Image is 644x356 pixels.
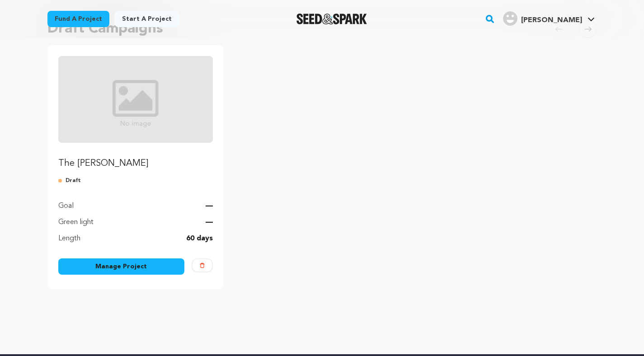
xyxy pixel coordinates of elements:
[58,217,94,228] p: Green light
[503,11,517,26] img: user.png
[58,258,185,275] a: Manage Project
[296,14,367,24] a: Seed&Spark Homepage
[58,157,213,170] p: The [PERSON_NAME]
[58,201,74,211] p: Goal
[501,9,597,28] span: Anis T.'s Profile
[200,263,205,268] img: trash-empty.svg
[503,11,582,26] div: Anis T.'s Profile
[521,17,582,24] span: [PERSON_NAME]
[206,217,213,228] p: —
[58,56,213,170] a: Fund The Barber
[47,11,109,27] a: Fund a project
[186,233,213,244] p: 60 days
[58,177,66,184] img: submitted-for-review.svg
[501,9,597,26] a: Anis T.'s Profile
[206,201,213,211] p: —
[58,177,213,184] p: Draft
[58,233,80,244] p: Length
[296,14,367,24] img: Seed&Spark Logo Dark Mode
[115,11,179,27] a: Start a project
